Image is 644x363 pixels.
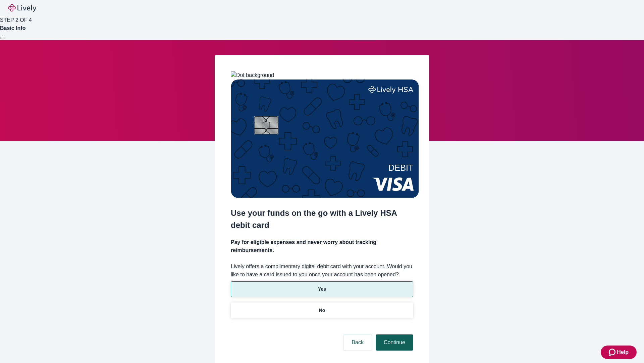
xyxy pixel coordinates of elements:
[617,348,629,356] span: Help
[231,207,413,231] h2: Use your funds on the go with a Lively HSA debit card
[231,71,274,79] img: Dot background
[318,286,326,293] p: Yes
[231,281,413,297] button: Yes
[231,238,413,254] h4: Pay for eligible expenses and never worry about tracking reimbursements.
[609,348,617,356] svg: Zendesk support icon
[8,4,36,12] img: Lively
[231,79,419,198] img: Debit card
[231,302,413,318] button: No
[343,334,372,351] button: Back
[376,334,413,351] button: Continue
[601,346,637,359] button: Zendesk support iconHelp
[231,263,413,279] label: Lively offers a complimentary digital debit card with your account. Would you like to have a card...
[319,307,325,314] p: No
